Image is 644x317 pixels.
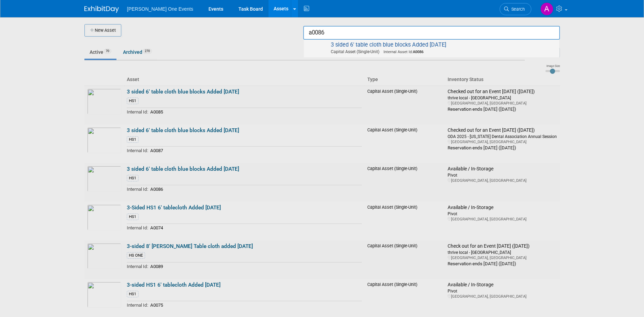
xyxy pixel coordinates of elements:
span: 3 sided 6' table cloth blue blocks Added [DATE] [307,41,556,56]
span: Internal Asset Id: [379,50,423,54]
input: search assets [303,26,560,40]
span: [PERSON_NAME] One Events [127,6,193,12]
span: Capital Asset (Single-Unit) [309,49,556,55]
img: Amanda Bartschi [540,2,553,16]
img: ExhibitDay [84,6,119,13]
strong: A0086 [413,50,423,54]
span: Search [509,7,525,12]
a: Search [500,3,531,15]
